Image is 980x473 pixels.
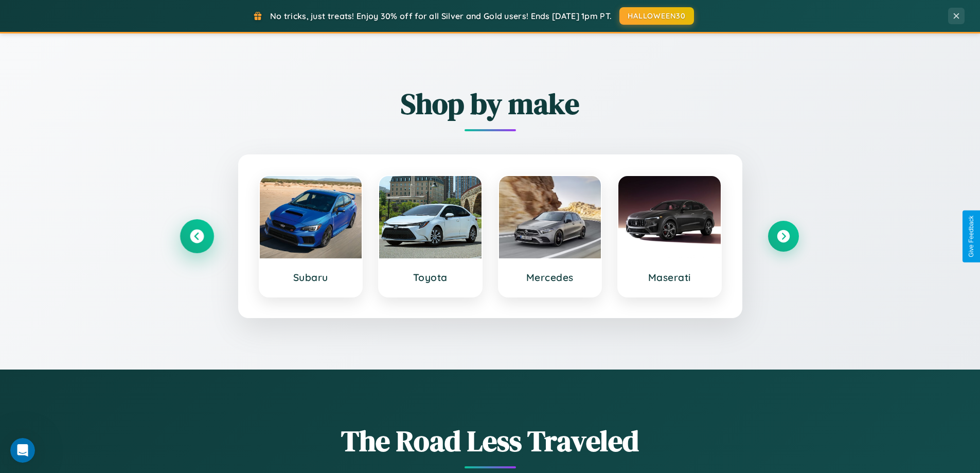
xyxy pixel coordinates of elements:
[619,7,694,25] button: HALLOWEEN30
[270,11,612,21] span: No tricks, just treats! Enjoy 30% off for all Silver and Gold users! Ends [DATE] 1pm PT.
[509,271,591,284] h3: Mercedes
[182,421,799,461] h1: The Road Less Traveled
[10,438,35,463] iframe: Intercom live chat
[629,271,710,284] h3: Maserati
[389,271,471,284] h3: Toyota
[182,84,799,124] h2: Shop by make
[270,271,352,284] h3: Subaru
[968,216,975,257] div: Give Feedback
